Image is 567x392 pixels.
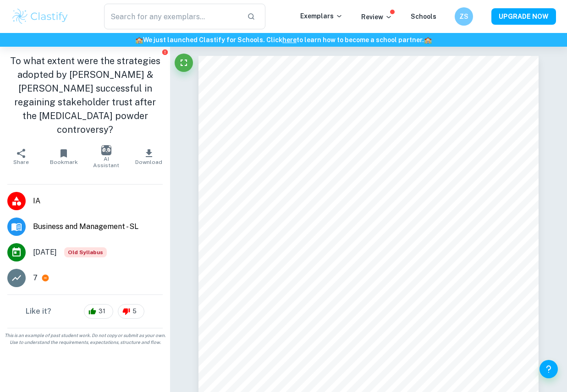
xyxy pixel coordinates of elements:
[2,35,565,45] h6: We just launched Clastify for Schools. Click to learn how to become a school partner.
[85,144,128,169] button: AI Assistant
[33,272,38,283] p: 7
[4,332,166,346] span: This is an example of past student work. Do not copy or submit as your own. Use to understand the...
[26,306,51,317] h6: Like it?
[64,247,107,257] span: Old Syllabus
[50,159,78,165] span: Bookmark
[84,304,113,319] div: 31
[127,144,170,169] button: Download
[33,196,163,207] span: IA
[33,247,57,258] span: [DATE]
[282,36,297,44] a: here
[135,159,162,165] span: Download
[424,36,432,44] span: 🏫
[135,36,143,44] span: 🏫
[13,159,29,165] span: Share
[33,221,163,232] span: Business and Management - SL
[361,12,392,22] p: Review
[64,247,107,257] div: Starting from the May 2024 session, the Business IA requirements have changed. It's OK to refer t...
[161,49,168,55] button: Report issue
[94,307,110,316] span: 31
[411,13,436,20] a: Schools
[11,7,69,26] img: Clastify logo
[459,11,469,22] h6: ZS
[539,360,558,378] button: Help and Feedback
[91,156,122,169] span: AI Assistant
[175,54,193,72] button: Fullscreen
[118,304,144,319] div: 5
[300,11,343,21] p: Exemplars
[7,54,163,136] h1: To what extent were the strategies adopted by [PERSON_NAME] & [PERSON_NAME] successful in regaini...
[491,8,556,25] button: UPGRADE NOW
[455,7,473,26] button: ZS
[127,307,142,316] span: 5
[104,4,240,29] input: Search for any exemplars...
[43,144,85,169] button: Bookmark
[101,145,111,155] img: AI Assistant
